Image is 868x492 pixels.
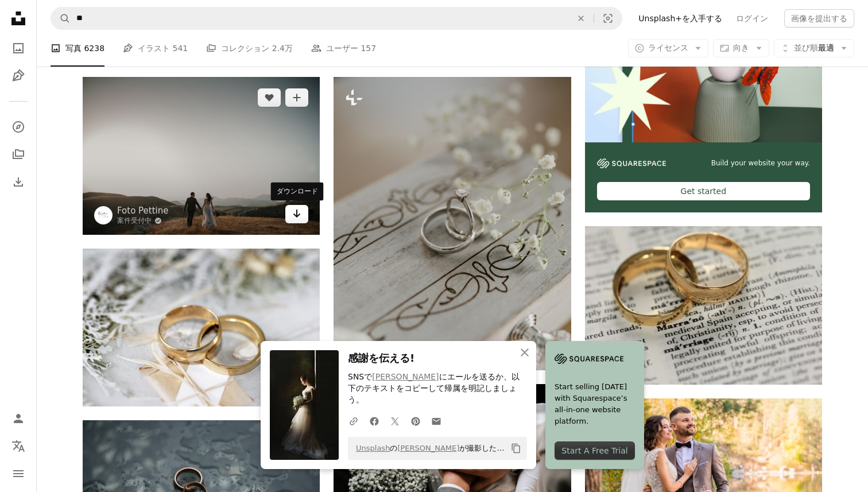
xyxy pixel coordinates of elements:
[585,472,822,482] a: 灰色のスーツを着た男性と白いウェディングドレスを着た女性
[258,88,281,107] button: いいね！
[555,350,623,367] img: file-1705255347840-230a6ab5bca9image
[7,435,30,458] button: 言語
[334,77,571,371] img: 木箱の上に座っているいくつかの指輪
[545,341,644,469] a: Start selling [DATE] with Squarespace’s all-in-one website platform.Start A Free Trial
[51,7,71,29] button: Unsplashで検索する
[272,42,293,55] span: 2.4万
[271,183,324,201] div: ダウンロード
[628,39,708,57] button: ライセンス
[356,444,390,452] a: Unsplash
[729,9,775,28] a: ログイン
[713,39,769,57] button: 向き
[285,88,308,107] button: コレクションに追加する
[397,444,459,452] a: [PERSON_NAME]
[631,9,729,28] a: Unsplash+を入手する
[51,7,622,30] form: サイト内でビジュアルを探す
[7,7,30,32] a: ホーム — Unsplash
[555,441,635,460] div: Start A Free Trial
[568,7,594,29] button: 全てクリア
[426,409,447,432] a: Eメールでシェアする
[794,43,818,52] span: 並び順
[372,372,439,381] a: [PERSON_NAME]
[7,143,30,166] a: コレクション
[117,216,169,226] a: 案件受付中
[784,9,854,28] button: 画像を提出する
[83,77,320,235] img: 丘の上を歩く新郎新婦
[594,7,622,29] button: ビジュアル検索
[361,42,376,55] span: 157
[123,30,188,67] a: イラスト 541
[94,206,113,224] img: Foto Pettineのプロフィールを見る
[7,407,30,430] a: ログイン / 登録する
[206,30,293,67] a: コレクション 2.4万
[733,43,749,52] span: 向き
[364,409,385,432] a: Facebookでシェアする
[585,300,822,310] a: 紙に金色の指輪2つ
[711,158,810,168] span: Build your website your way.
[311,30,376,67] a: ユーザー 157
[83,249,320,406] img: 白い布地に金の結婚指輪
[7,115,30,138] a: 探す
[7,462,30,485] button: メニュー
[334,218,571,228] a: 木箱の上に座っているいくつかの指輪
[385,409,405,432] a: Twitterでシェアする
[7,171,30,193] a: ダウンロード履歴
[350,439,506,458] span: の が撮影した写真
[585,226,822,384] img: 紙に金色の指輪2つ
[597,182,810,200] div: Get started
[506,439,526,458] button: クリップボードにコピーする
[285,205,308,223] a: ダウンロード
[117,205,169,216] a: Foto Pettine
[83,322,320,332] a: 白い布地に金の結婚指輪
[348,350,527,367] h3: 感謝を伝える!
[597,158,666,168] img: file-1606177908946-d1eed1cbe4f5image
[774,39,854,57] button: 並び順最適
[7,64,30,87] a: イラスト
[348,371,527,406] p: SNSで にエールを送るか、以下のテキストをコピーして帰属を明記しましょう。
[648,43,688,52] span: ライセンス
[555,381,635,427] span: Start selling [DATE] with Squarespace’s all-in-one website platform.
[83,150,320,161] a: 丘の上を歩く新郎新婦
[7,37,30,60] a: 写真
[405,409,426,432] a: Pinterestでシェアする
[173,42,188,55] span: 541
[794,42,834,54] span: 最適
